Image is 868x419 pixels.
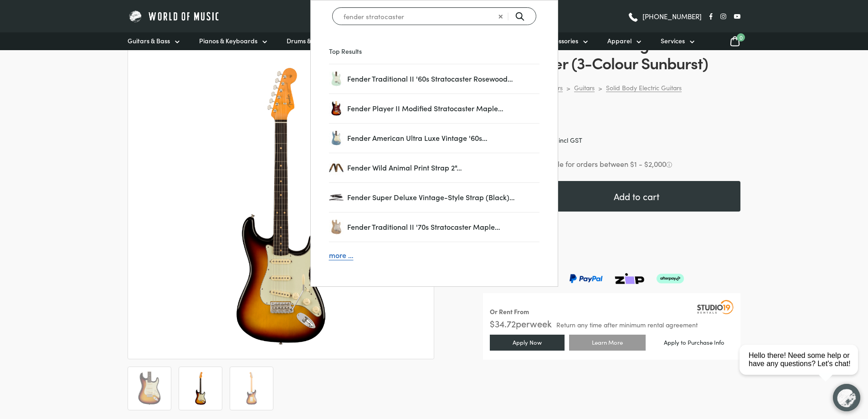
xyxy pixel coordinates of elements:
[347,132,539,144] a: Fender American Ultra Luxe Vintage '60s…
[235,372,268,405] img: Fender American Vintage II 1961 Stratocaster 3-Colour Sunburst back view
[559,135,582,145] span: incl GST
[737,33,745,41] span: 0
[642,13,702,20] span: [PHONE_NUMBER]
[329,72,344,86] a: Fender Traditional II '60s Stratocaster Rosewood…
[329,220,344,234] img: Fender Traditional II '70s Stratocaster Natural Close view
[287,36,344,46] span: Drums & Percussion
[544,36,578,46] span: Accessories
[329,131,344,145] img: Fender American Ultra Luxe Vintage '60s Stratocaster Ice Blue Metallic Close view
[574,83,595,92] a: Guitars
[329,131,344,145] a: Fender American Ultra Luxe Vintage '60s…
[650,336,738,349] a: Apply to Purchase Info
[329,72,344,86] img: Fender Traditional II '60s Stratocaster Rosewood Surf Green body view
[490,306,529,317] div: Or Rent From
[347,162,539,174] a: Fender Wild Animal Print Strap 2"…
[598,84,602,92] div: >
[736,319,868,419] iframe: Chat with our support team
[483,259,740,269] span: Payment Options:
[490,317,516,330] span: $ 34.72
[133,372,166,405] img: Fender American Vintage II 1961 Stratocaster 3-Colour Sunburst close view
[606,83,682,92] a: Solid Body Electric Guitars
[329,190,344,205] a: Fender Super Deluxe Vintage-Style Strap (Black)…
[329,160,344,175] img: Fender Wild Animal Print Strap 2
[329,101,344,116] img: Fender Player II Modified Stratocaster 3-Tone Sunburst body view
[556,321,698,328] span: Return any time after minimum rental agreement
[607,36,632,46] span: Apparel
[347,191,539,203] a: Fender Super Deluxe Vintage-Style Strap (Black)…
[199,36,257,46] span: Pianos & Keyboards
[184,372,217,405] img: Fender American Vintage II 1961 Stratocaster 3-Colour Sunburst full view
[533,181,740,212] button: Add to cart
[483,273,684,284] img: Pay with Master card, Visa, American Express and Paypal
[516,317,552,330] span: per week
[627,10,702,23] a: [PHONE_NUMBER]
[329,249,539,261] a: more …
[697,300,734,314] img: Studio19 Rentals
[128,9,221,23] img: World of Music
[483,223,740,248] iframe: PayPal
[490,335,565,351] a: Apply Now
[347,221,539,233] a: Fender Traditional II '70s Stratocaster Maple…
[566,84,570,92] div: >
[329,190,344,205] img: Fender Super Deluxe Vintage Style Strap Black
[332,7,536,25] input: Search for a product ...
[128,36,170,46] span: Guitars & Bass
[661,36,685,46] span: Services
[493,6,509,11] span: Clear
[483,34,740,72] h1: Fender American Vintage II 1961 Stratocaster (3-Colour Sunburst)
[347,103,539,114] a: Fender Player II Modified Stratocaster Maple…
[569,335,646,351] a: Learn More
[347,73,539,85] a: Fender Traditional II '60s Stratocaster Rosewood…
[329,101,344,116] a: Fender Player II Modified Stratocaster Maple…
[329,220,344,234] a: Fender Traditional II '70s Stratocaster Maple…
